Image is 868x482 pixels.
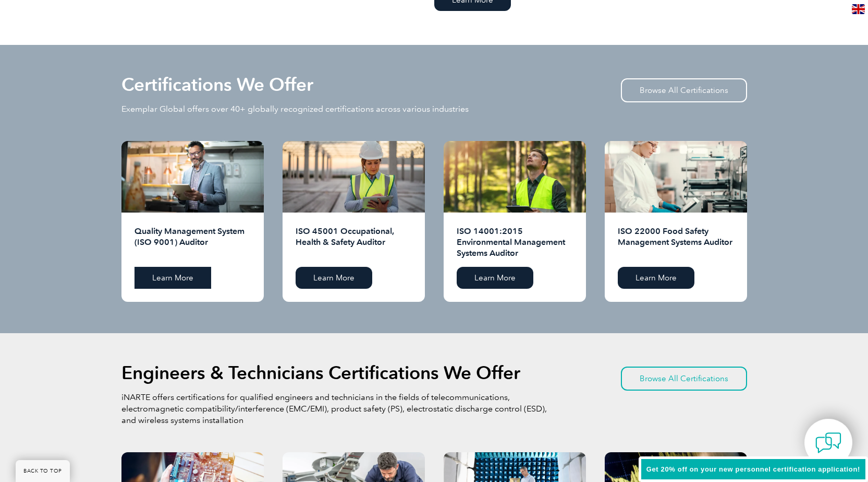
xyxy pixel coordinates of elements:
[296,226,412,259] h2: ISO 45001 Occupational, Health & Safety Auditor
[646,465,860,473] span: Get 20% off on your new personnel certification application!
[135,226,251,259] h2: Quality Management System (ISO 9001) Auditor
[121,365,520,381] h2: Engineers & Technicians Certifications We Offer
[121,76,313,93] h2: Certifications We Offer
[16,460,70,482] a: BACK TO TOP
[618,267,694,289] a: Learn More
[121,392,549,426] p: iNARTE offers certifications for qualified engineers and technicians in the fields of telecommuni...
[815,430,841,456] img: contact-chat.png
[852,4,865,14] img: en
[457,226,573,259] h2: ISO 14001:2015 Environmental Management Systems Auditor
[621,78,747,102] a: Browse All Certifications
[135,267,211,289] a: Learn More
[296,267,372,289] a: Learn More
[621,367,747,391] a: Browse All Certifications
[618,226,734,259] h2: ISO 22000 Food Safety Management Systems Auditor
[121,103,469,115] p: Exemplar Global offers over 40+ globally recognized certifications across various industries
[457,267,533,289] a: Learn More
